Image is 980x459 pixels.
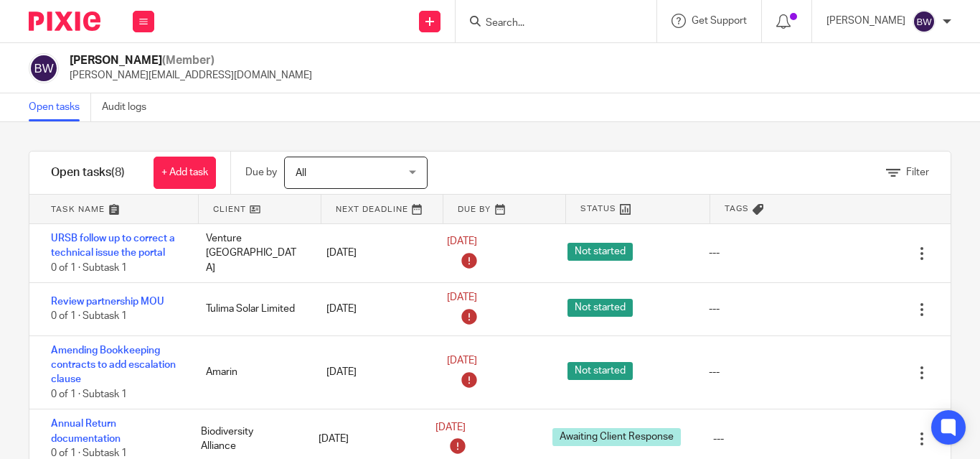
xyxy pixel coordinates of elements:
span: [DATE] [447,292,477,302]
span: Not started [567,243,633,261]
div: --- [709,365,720,379]
span: Get Support [692,16,747,26]
input: Search [484,17,613,30]
span: Not started [567,362,633,380]
img: svg%3E [29,53,59,83]
span: Status [580,203,616,215]
div: [DATE] [312,295,433,323]
a: Audit logs [102,93,157,121]
span: Filter [906,167,929,177]
div: --- [713,432,724,446]
a: URSB follow up to correct a technical issue the portal [51,233,175,258]
div: --- [709,302,720,316]
span: 0 of 1 · Subtask 1 [51,263,127,273]
div: [DATE] [312,358,433,386]
h2: [PERSON_NAME] [70,53,312,68]
span: (Member) [162,55,215,66]
span: Awaiting Client Response [552,428,681,446]
span: Tags [725,203,749,215]
img: Pixie [29,11,100,31]
span: 0 of 1 · Subtask 1 [51,389,127,399]
h1: Open tasks [51,165,125,180]
div: Amarin [192,358,312,386]
div: Tulima Solar Limited [192,295,312,323]
div: Venture [GEOGRAPHIC_DATA] [192,224,312,282]
div: --- [709,246,720,260]
a: + Add task [154,157,216,189]
span: [DATE] [435,422,466,432]
span: All [296,168,306,178]
a: Open tasks [29,93,91,121]
div: [DATE] [312,238,433,267]
p: Due by [245,165,277,180]
p: [PERSON_NAME] [826,14,905,28]
span: 0 of 1 · Subtask 1 [51,312,127,322]
span: (8) [111,167,125,178]
a: Annual Return documentation [51,419,121,443]
span: 0 of 1 · Subtask 1 [51,448,127,458]
div: [DATE] [304,425,421,453]
span: Not started [567,299,633,317]
a: Amending Bookkeeping contracts to add escalation clause [51,346,176,385]
img: svg%3E [913,10,936,33]
span: [DATE] [447,237,477,247]
p: [PERSON_NAME][EMAIL_ADDRESS][DOMAIN_NAME] [70,68,312,83]
a: Review partnership MOU [51,297,164,307]
span: [DATE] [447,356,477,366]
